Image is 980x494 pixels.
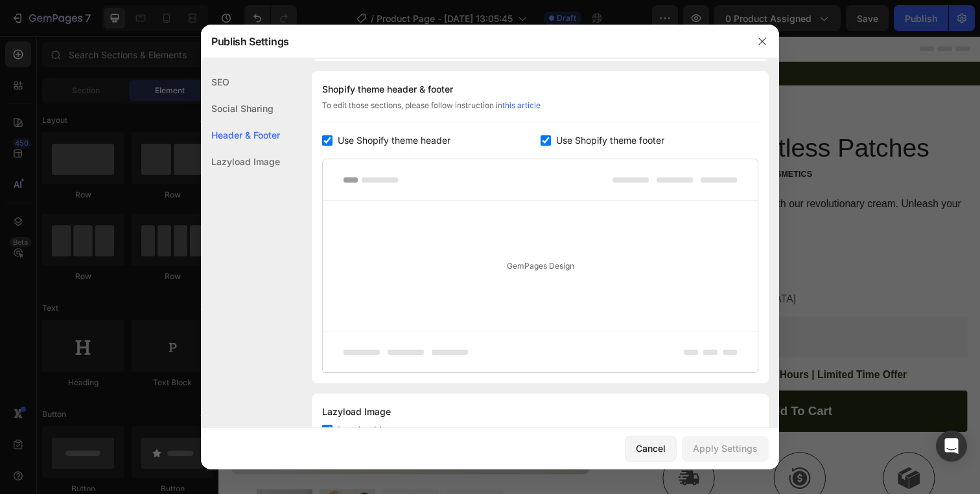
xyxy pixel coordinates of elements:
[442,210,590,226] p: Intense Hydration
[201,25,745,58] div: Publish Settings
[201,69,280,95] div: SEO
[502,100,541,110] a: this article
[461,299,529,313] div: Kaching Bundles
[338,133,450,148] span: Use Shopify theme header
[693,442,758,455] div: Apply Settings
[338,422,406,438] span: Lazyload Image
[417,33,513,44] p: 84,000+ Happy Customer
[322,82,758,97] div: Shopify theme header & footer
[682,436,769,462] button: Apply Settings
[500,339,703,353] p: Sale Ends In 2 Hours | Limited Time Offer
[201,148,280,175] div: Lazyload Image
[323,201,758,331] div: GemPages Design
[557,375,627,391] div: Add to cart
[442,236,590,251] p: Environmentally Friendly
[279,33,380,44] p: Free Shipping [DATE] Only
[625,436,677,462] button: Cancel
[421,136,764,147] p: The 2023 Rated Innovation in Cosmetics
[421,165,764,192] p: Hydrate, rejuvenate, and glow with our revolutionary cream. Unleash your skin's potential [DATE].
[442,261,590,276] p: Made in [GEOGRAPHIC_DATA]
[636,442,666,455] div: Cancel
[936,431,967,462] div: Open Intercom Messenger
[201,95,280,122] div: Social Sharing
[425,291,539,322] button: Kaching Bundles
[556,133,664,148] span: Use Shopify theme footer
[322,404,758,420] div: Lazyload Image
[435,299,450,315] img: KachingBundles.png
[419,96,765,132] h1: Zyra® Weightless Patches
[419,362,765,404] button: Add to cart
[322,100,758,122] div: To edit those sections, please follow instruction in
[201,122,280,148] div: Header & Footer
[485,82,544,92] p: (1349 Reviews)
